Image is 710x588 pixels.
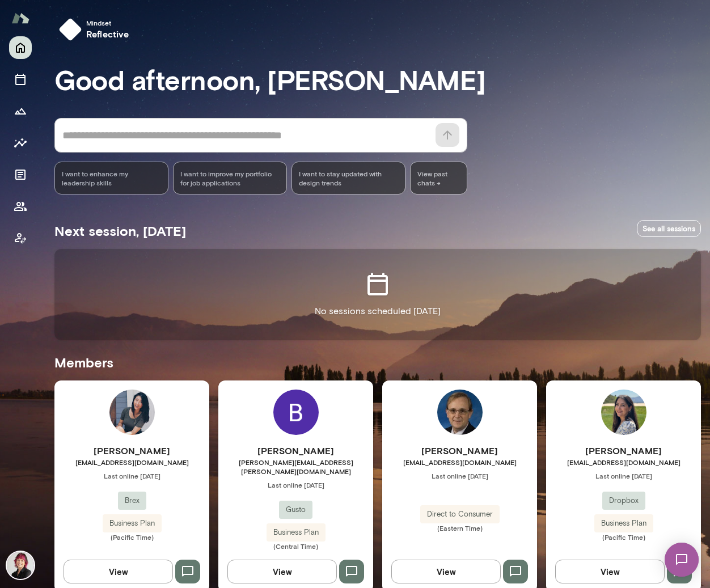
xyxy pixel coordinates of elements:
span: (Eastern Time) [382,523,537,532]
button: Mindsetreflective [54,14,138,45]
img: Leigh Allen-Arredondo [7,552,34,579]
h3: Good afternoon, [PERSON_NAME] [54,64,701,95]
span: [PERSON_NAME][EMAIL_ADDRESS][PERSON_NAME][DOMAIN_NAME] [218,458,373,476]
img: Mento [11,7,29,29]
h5: Next session, [DATE] [54,222,186,240]
span: Last online [DATE] [382,471,537,480]
button: Members [9,195,32,218]
button: Sessions [9,68,32,91]
button: View [391,560,501,583]
span: (Pacific Time) [54,532,209,542]
button: Insights [9,132,32,154]
button: View [64,560,173,583]
span: Mindset [86,18,129,27]
span: Business Plan [594,518,653,529]
span: [EMAIL_ADDRESS][DOMAIN_NAME] [546,458,701,467]
h6: [PERSON_NAME] [54,444,209,458]
span: I want to improve my portfolio for job applications [180,169,280,187]
span: Direct to Consumer [420,509,500,520]
img: Mana Sadeghi [601,390,646,435]
span: Brex [118,495,146,506]
h5: Members [54,353,701,371]
h6: [PERSON_NAME] [218,444,373,458]
span: Business Plan [267,527,326,538]
a: See all sessions [637,220,701,238]
h6: reflective [86,27,129,41]
button: View [555,560,665,583]
span: [EMAIL_ADDRESS][DOMAIN_NAME] [382,458,537,467]
span: I want to enhance my leadership skills [62,169,161,187]
span: Last online [DATE] [54,471,209,480]
img: Bethany Schwanke [273,390,319,435]
div: I want to stay updated with design trends [291,162,405,194]
span: Business Plan [103,518,162,529]
button: View [227,560,337,583]
button: Documents [9,163,32,186]
span: Last online [DATE] [218,480,373,489]
span: I want to stay updated with design trends [299,169,398,187]
img: Richard Teel [437,390,483,435]
img: mindset [59,18,82,41]
h6: [PERSON_NAME] [546,444,701,458]
p: No sessions scheduled [DATE] [315,304,441,318]
button: Home [9,36,32,59]
span: (Pacific Time) [546,532,701,542]
span: Dropbox [602,495,645,506]
img: Annie Xue [109,390,155,435]
div: I want to enhance my leadership skills [54,162,168,194]
span: View past chats -> [410,162,467,194]
div: I want to improve my portfolio for job applications [173,162,287,194]
button: Growth Plan [9,100,32,122]
span: Gusto [279,504,312,515]
h6: [PERSON_NAME] [382,444,537,458]
span: (Central Time) [218,542,373,551]
button: Client app [9,227,32,249]
span: Last online [DATE] [546,471,701,480]
span: [EMAIL_ADDRESS][DOMAIN_NAME] [54,458,209,467]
